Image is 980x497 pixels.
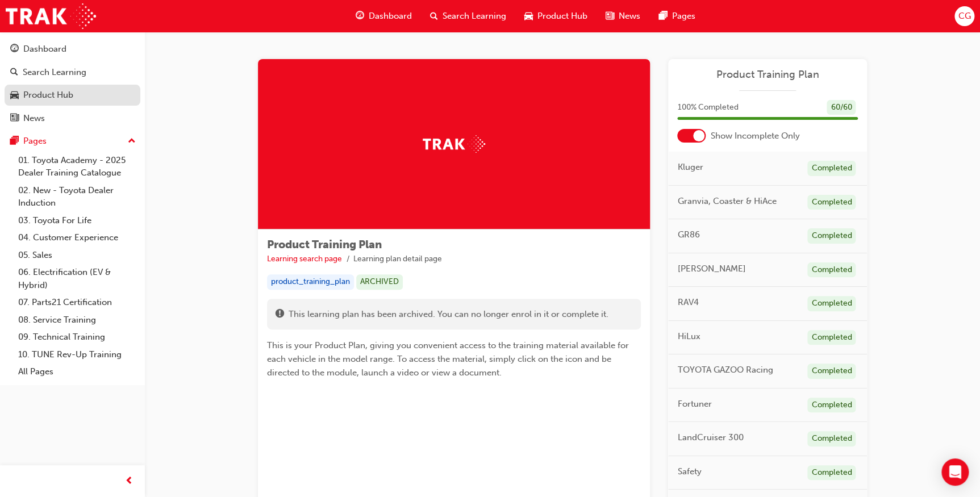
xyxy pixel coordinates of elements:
a: 01. Toyota Academy - 2025 Dealer Training Catalogue [14,152,140,182]
button: DashboardSearch LearningProduct HubNews [5,36,140,131]
button: Pages [5,131,140,152]
a: pages-iconPages [649,5,704,28]
a: search-iconSearch Learning [421,5,515,28]
span: car-icon [524,9,533,23]
div: ARCHIVED [356,274,403,290]
span: This is your Product Plan, giving you convenient access to the training material available for ea... [267,340,631,378]
a: 06. Electrification (EV & Hybrid) [14,264,140,294]
span: TOYOTA GAZOO Racing [677,364,773,377]
span: Search Learning [443,10,506,23]
div: Search Learning [23,66,86,79]
div: Completed [807,262,856,278]
a: Search Learning [5,62,140,83]
span: [PERSON_NAME] [677,262,745,275]
span: up-icon [128,134,136,149]
img: Trak [423,135,485,153]
div: Completed [807,431,856,446]
a: Product Training Plan [677,68,858,81]
a: guage-iconDashboard [347,5,421,28]
div: Completed [807,161,856,176]
div: Completed [807,364,856,379]
span: LandCruiser 300 [677,431,743,444]
div: 60 / 60 [827,100,856,115]
span: Safety [677,465,701,478]
span: Dashboard [369,10,412,23]
span: HiLux [677,330,700,343]
a: All Pages [14,363,140,381]
span: news-icon [10,114,19,124]
span: car-icon [10,90,19,101]
a: 07. Parts21 Certification [14,294,140,311]
div: Product Hub [23,89,73,102]
a: car-iconProduct Hub [515,5,597,28]
span: Fortuner [677,398,711,411]
div: News [23,112,45,125]
div: product_training_plan [267,274,354,290]
span: News [619,10,640,23]
span: search-icon [10,68,18,78]
a: news-iconNews [597,5,649,28]
span: Show Incomplete Only [710,130,799,143]
div: Completed [807,195,856,210]
div: Completed [807,296,856,311]
span: exclaim-icon [276,310,284,320]
span: pages-icon [10,136,19,147]
a: Product Hub [5,85,140,106]
img: Trak [6,3,96,29]
div: Completed [807,465,856,481]
span: Pages [672,10,695,23]
div: Completed [807,330,856,345]
button: CG [954,6,974,26]
a: 09. Technical Training [14,328,140,346]
div: Open Intercom Messenger [941,458,969,486]
div: Completed [807,398,856,413]
span: news-icon [606,9,614,23]
span: prev-icon [125,474,134,488]
a: 10. TUNE Rev-Up Training [14,346,140,364]
span: Product Training Plan [267,238,382,251]
span: guage-icon [10,44,19,55]
span: pages-icon [658,9,667,23]
span: Product Hub [537,10,587,23]
span: CG [958,10,970,23]
span: Granvia, Coaster & HiAce [677,195,776,208]
li: Learning plan detail page [353,253,442,266]
a: Learning search page [267,254,342,264]
a: 08. Service Training [14,311,140,329]
div: Dashboard [23,43,66,56]
a: 04. Customer Experience [14,229,140,247]
div: Pages [23,135,47,148]
a: News [5,108,140,129]
a: 03. Toyota For Life [14,212,140,229]
span: 100 % Completed [677,101,738,114]
a: 02. New - Toyota Dealer Induction [14,182,140,212]
span: This learning plan has been archived. You can no longer enrol in it or complete it. [289,308,608,321]
span: RAV4 [677,296,698,309]
div: Completed [807,228,856,244]
a: Dashboard [5,39,140,60]
span: GR86 [677,228,699,241]
a: 05. Sales [14,247,140,264]
span: guage-icon [356,9,364,23]
span: search-icon [430,9,438,23]
span: Kluger [677,161,703,174]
